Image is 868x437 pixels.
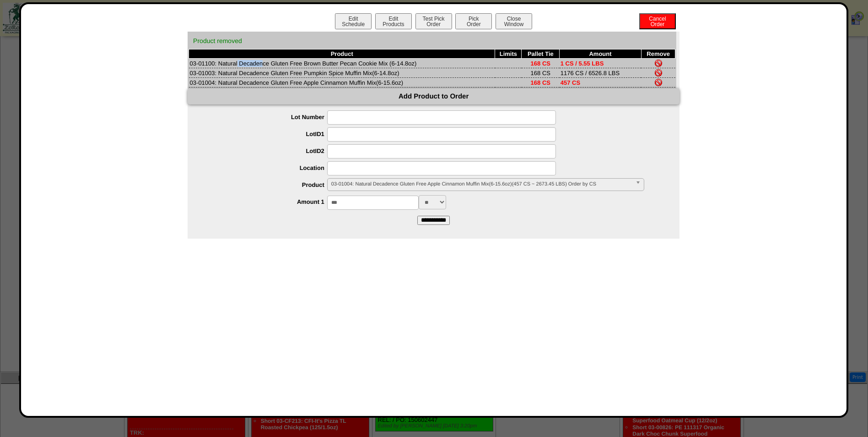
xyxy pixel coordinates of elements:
span: 168 CS [531,70,550,76]
th: Pallet Tie [522,49,560,59]
th: Remove [641,49,675,59]
label: Location [206,164,327,171]
td: 03-01004: Natural Decadence Gluten Free Apple Cinnamon Muffin Mix(6-15.6oz) [189,78,495,87]
span: 03-01004: Natural Decadence Gluten Free Apple Cinnamon Muffin Mix(6-15.6oz)(457 CS ~ 2673.45 LBS)... [331,179,632,190]
button: EditSchedule [335,13,372,29]
a: CloseWindow [495,21,533,27]
button: CloseWindow [496,13,532,29]
th: Product [189,49,495,59]
span: 168 CS [531,60,550,67]
img: Remove Item [655,69,662,76]
th: Amount [560,49,642,59]
button: Test PickOrder [415,13,452,29]
button: EditProducts [375,13,412,29]
label: Product [206,181,327,188]
button: CancelOrder [639,13,676,29]
div: Add Product to Order [188,88,679,104]
label: LotID2 [206,147,327,154]
button: PickOrder [455,13,492,29]
span: 457 CS [561,79,580,86]
label: LotID1 [206,131,327,137]
img: Remove Item [655,79,662,86]
th: Limits [495,49,522,59]
img: Remove Item [655,60,662,67]
div: Product removed [189,33,675,49]
label: Amount 1 [206,198,327,205]
td: 03-01100: Natural Decadence Gluten Free Brown Butter Pecan Cookie Mix (6-14.8oz) [189,59,495,68]
label: Lot Number [206,114,327,120]
span: 1176 CS / 6526.8 LBS [561,70,620,76]
span: 168 CS [531,79,550,86]
td: 03-01003: Natural Decadence Gluten Free Pumpkin Spice Muffin Mix(6-14.8oz) [189,68,495,78]
span: 1 CS / 5.55 LBS [561,60,604,67]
